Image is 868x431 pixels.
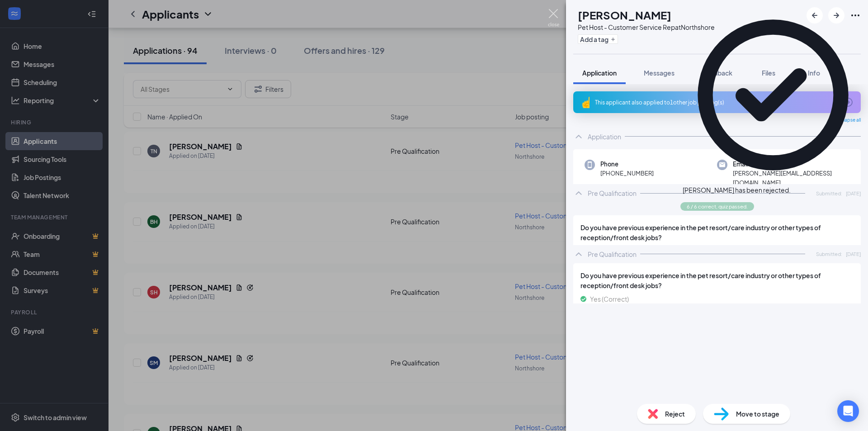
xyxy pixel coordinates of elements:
[588,132,621,141] div: Application
[816,250,842,258] span: Submitted:
[582,69,617,77] span: Application
[588,250,637,259] div: Pre Qualification
[683,5,863,185] svg: CheckmarkCircle
[644,69,675,77] span: Messages
[573,249,584,260] svg: ChevronUp
[580,223,854,242] span: Do you have previous experience in the pet resort/care industry or other types of reception/front...
[578,7,671,23] h1: [PERSON_NAME]
[600,160,654,169] span: Phone
[687,203,748,210] span: 6 / 6 correct, quiz passed.
[590,294,629,304] span: Yes (Correct)
[578,34,618,44] button: PlusAdd a tag
[573,131,584,142] svg: ChevronUp
[846,250,861,258] span: [DATE]
[578,23,715,32] div: Pet Host - Customer Service Rep at Northshore
[665,409,685,419] span: Reject
[600,169,654,178] span: [PHONE_NUMBER]
[573,188,584,199] svg: ChevronUp
[588,189,637,198] div: Pre Qualification
[683,185,791,195] div: [PERSON_NAME] has been rejected.
[837,400,859,422] div: Open Intercom Messenger
[595,99,837,106] div: This applicant also applied to 1 other job posting(s)
[610,37,616,42] svg: Plus
[580,270,854,290] span: Do you have previous experience in the pet resort/care industry or other types of reception/front...
[736,409,779,419] span: Move to stage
